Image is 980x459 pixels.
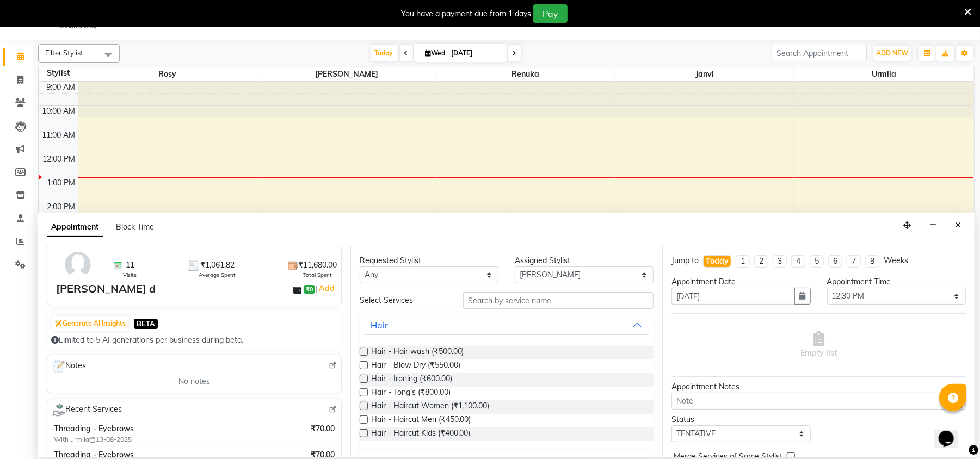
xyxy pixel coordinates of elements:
input: Search by service name [463,292,654,309]
li: 3 [773,255,787,268]
div: You have a payment due from 1 days [401,8,531,20]
span: Hair - Blow Dry (₹550.00) [371,359,460,373]
div: Hair [371,319,388,332]
div: Limited to 5 AI generations per business during beta. [51,334,337,346]
span: Visits [123,271,137,279]
iframe: chat widget [934,415,969,448]
span: BETA [134,319,158,329]
span: | [315,282,336,295]
span: Renuka [436,67,615,81]
li: 2 [754,255,768,268]
div: Weeks [884,255,908,266]
span: Appointment [47,218,103,237]
div: Requested Stylist [360,255,498,266]
span: Filter Stylist [45,48,83,57]
span: Today [371,45,398,61]
div: 1:00 PM [45,177,78,189]
button: Pay [533,4,568,23]
span: Hair - Haircut Kids (₹400.00) [371,427,471,441]
span: ₹70.00 [311,423,335,435]
input: yyyy-mm-dd [671,288,794,305]
div: [PERSON_NAME] d [56,281,156,297]
a: Add [317,282,336,295]
li: 5 [810,255,824,268]
div: Assigned Stylist [515,255,654,266]
span: ADD NEW [876,49,908,57]
span: Recent Services [52,404,122,417]
li: 7 [847,255,861,268]
div: Stylist [39,67,78,79]
div: Status [671,414,810,425]
button: ADD NEW [873,46,911,61]
button: Hair [364,315,650,335]
span: Block Time [116,222,154,232]
button: Close [950,217,966,234]
input: 2025-09-03 [448,45,503,61]
span: ₹11,680.00 [298,259,337,271]
div: Appointment Time [827,276,966,288]
span: ₹0 [304,285,315,294]
li: 4 [791,255,805,268]
div: 12:00 PM [41,153,78,165]
span: Rosy [78,67,257,81]
span: Janvi [615,67,794,81]
div: 2:00 PM [45,201,78,213]
span: No notes [178,376,210,387]
span: Hair - Haircut Men (₹450.00) [371,414,471,427]
span: Empty list [800,331,837,359]
span: Hair - Tong’s (₹800.00) [371,387,451,400]
div: 11:00 AM [40,129,78,141]
div: 9:00 AM [45,82,78,93]
span: [PERSON_NAME] [257,67,436,81]
span: Hair - Haircut Women (₹1,100.00) [371,400,490,414]
span: Wed [423,49,448,57]
span: Hair - Ironing (₹600.00) [371,373,452,387]
span: urmila [794,67,973,81]
span: Average Spent [199,271,236,279]
li: 6 [828,255,842,268]
button: Generate AI Insights [52,316,128,331]
input: Search Appointment [772,45,867,61]
span: With urmila 13-08-2025 [54,435,190,444]
span: 11 [126,259,134,271]
li: 8 [865,255,879,268]
span: Notes [52,359,86,374]
span: Hair - Hair wash (₹500.00) [371,346,464,359]
div: 10:00 AM [40,106,78,117]
span: Total Spent [303,271,332,279]
div: Appointment Date [671,276,810,288]
img: avatar [62,249,94,281]
li: 1 [736,255,750,268]
div: Appointment Notes [671,381,966,393]
div: Today [706,256,729,267]
span: ₹1,061.82 [200,259,235,271]
span: Threading - Eyebrows [54,423,264,435]
div: Jump to [671,255,699,266]
div: Select Services [352,295,455,306]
